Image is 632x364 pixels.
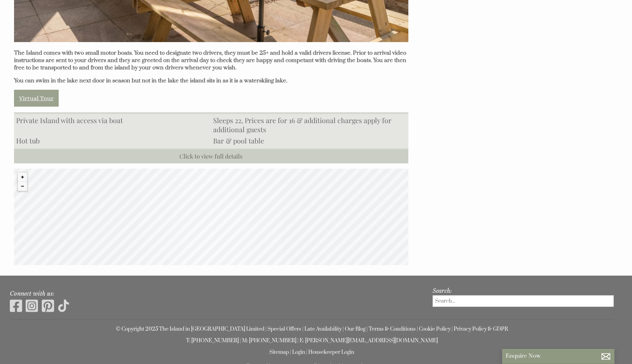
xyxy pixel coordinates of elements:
span: | [297,337,298,344]
h3: Search: [433,287,614,294]
span: | [417,326,418,332]
a: Login [292,349,305,356]
strong: You can swim in the lake next door in season but not in the lake the island sits in as it is a wa... [14,77,287,85]
span: | [240,337,241,344]
a: Sitemap [269,349,289,356]
a: Click to view full details [14,148,408,163]
span: | [302,326,303,332]
input: Search... [433,295,614,307]
span: | [367,326,368,332]
li: Sleeps 22, Prices are for 16 & additional charges apply for additional guests [211,115,408,135]
span: | [290,349,291,356]
span: | [265,326,266,332]
h3: Connect with us: [10,290,421,297]
a: M: [PHONE_NUMBER] [242,337,296,344]
a: Privacy Policy & GDPR [454,326,508,332]
a: © Copyright 2025 The Island in [GEOGRAPHIC_DATA] Limited [116,326,264,332]
a: Special Offers [268,326,301,332]
a: Virtual Tour [14,90,59,107]
button: Zoom in [18,173,27,182]
li: Bar & pool table [211,135,408,146]
li: Private Island with access via boat [14,115,211,126]
button: Zoom out [18,182,27,191]
span: | [452,326,453,332]
p: Enquire Now [506,352,611,360]
img: Pinterest [42,299,54,313]
a: Late Availability [304,326,342,332]
a: Terms & Conditions [369,326,416,332]
span: | [343,326,344,332]
a: Our Blog [345,326,366,332]
img: Facebook [10,299,22,313]
a: Housekeeper Login [308,349,354,356]
a: Cookie Policy [419,326,450,332]
span: | [306,349,307,356]
img: Tiktok [58,299,70,313]
strong: The Island comes with two small motor boats. You need to designate two drivers, they must be 25+ ... [14,49,406,72]
a: E: [PERSON_NAME][EMAIL_ADDRESS][DOMAIN_NAME] [299,337,438,344]
canvas: Map [14,169,408,265]
li: Hot tub [14,135,211,146]
img: Instagram [26,299,38,313]
a: T: [PHONE_NUMBER] [186,337,239,344]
